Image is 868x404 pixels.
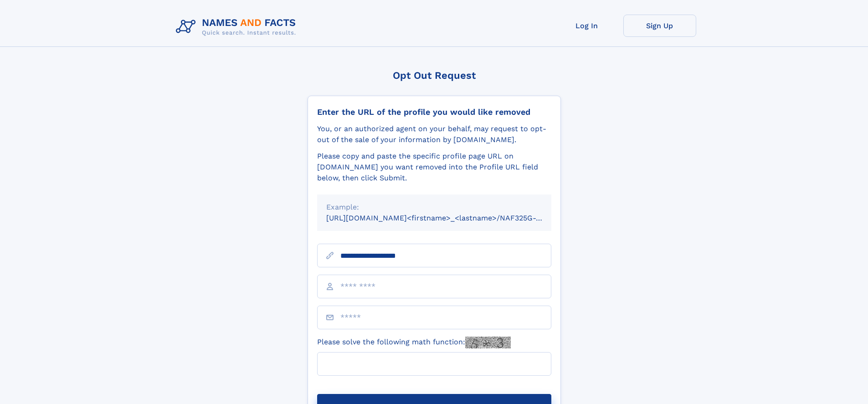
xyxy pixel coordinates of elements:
div: Example: [326,202,542,213]
a: Log In [550,15,623,37]
div: You, or an authorized agent on your behalf, may request to opt-out of the sale of your informatio... [317,123,551,145]
div: Opt Out Request [308,70,561,81]
img: Logo Names and Facts [172,15,303,39]
label: Please solve the following math function: [317,337,511,348]
small: [URL][DOMAIN_NAME]<firstname>_<lastname>/NAF325G-xxxxxxxx [326,214,569,222]
div: Enter the URL of the profile you would like removed [317,107,551,117]
div: Please copy and paste the specific profile page URL on [DOMAIN_NAME] you want removed into the Pr... [317,151,551,184]
a: Sign Up [623,15,696,37]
